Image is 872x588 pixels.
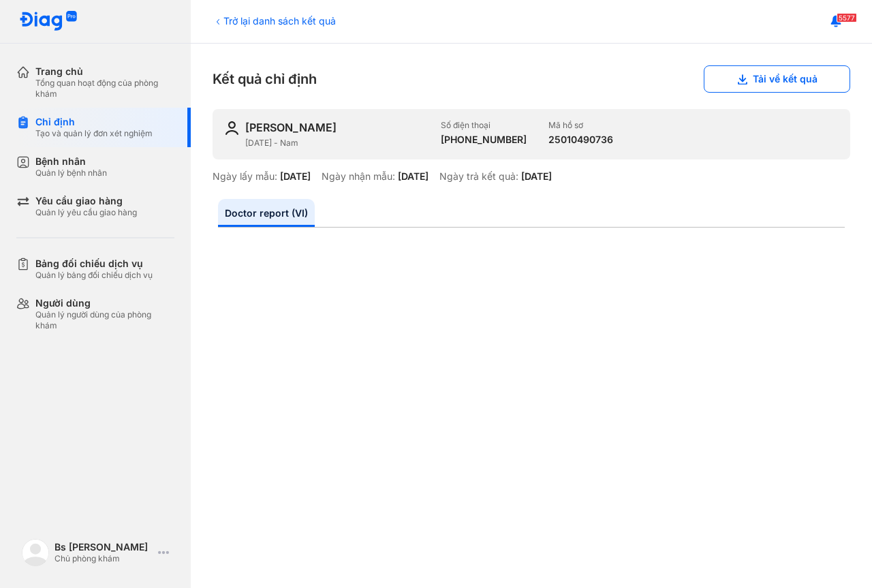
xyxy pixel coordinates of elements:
div: [PERSON_NAME] [245,120,337,135]
div: [DATE] [398,170,429,183]
div: [PHONE_NUMBER] [441,134,527,146]
div: Ngày nhận mẫu: [322,170,395,183]
div: 25010490736 [548,134,613,146]
div: Tạo và quản lý đơn xét nghiệm [35,128,153,139]
div: [DATE] [280,170,311,183]
div: Người dùng [35,297,174,309]
div: Quản lý yêu cầu giao hàng [35,207,137,218]
div: Ngày trả kết quả: [439,170,518,183]
div: [DATE] [521,170,552,183]
button: Tải về kết quả [704,65,850,93]
div: Bảng đối chiếu dịch vụ [35,258,153,270]
div: Mã hồ sơ [548,120,613,131]
div: Chủ phòng khám [54,553,153,564]
div: Kết quả chỉ định [213,65,850,93]
div: Yêu cầu giao hàng [35,195,137,207]
img: logo [22,539,49,566]
div: Quản lý bảng đối chiếu dịch vụ [35,270,153,281]
div: Trở lại danh sách kết quả [213,14,336,28]
a: Doctor report (VI) [218,199,315,227]
img: user-icon [223,120,240,136]
div: Ngày lấy mẫu: [213,170,277,183]
div: [DATE] - Nam [245,138,430,149]
img: logo [19,11,78,32]
div: Bệnh nhân [35,155,107,168]
div: Trang chủ [35,65,174,78]
div: Quản lý người dùng của phòng khám [35,309,174,331]
div: Tổng quan hoạt động của phòng khám [35,78,174,99]
div: Quản lý bệnh nhân [35,168,107,179]
span: 5577 [837,13,857,22]
div: Bs [PERSON_NAME] [54,541,153,553]
div: Chỉ định [35,116,153,128]
div: Số điện thoại [441,120,527,131]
